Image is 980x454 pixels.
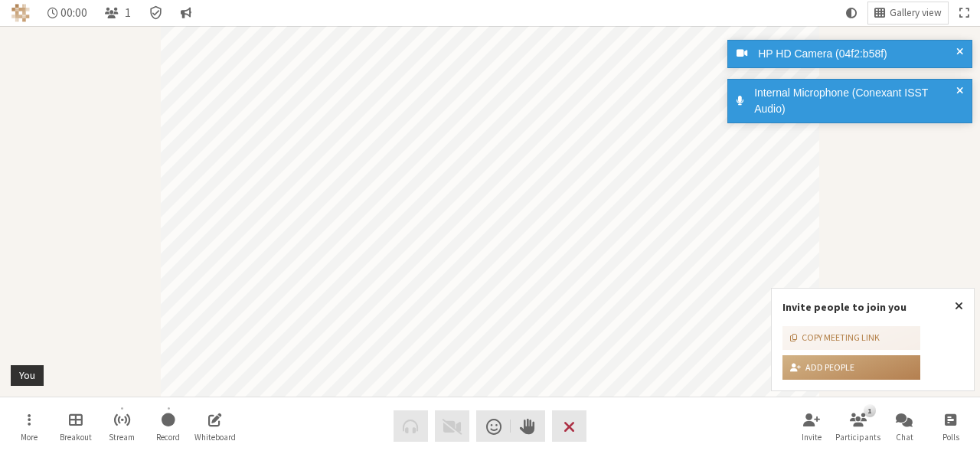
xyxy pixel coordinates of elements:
[147,406,190,447] button: Start recording
[837,406,880,447] button: Open participant list
[864,404,875,416] div: 1
[156,433,180,442] span: Record
[21,433,38,442] span: More
[194,406,237,447] button: Open shared whiteboard
[944,289,974,324] button: Close popover
[929,406,972,447] button: Open poll
[782,326,920,351] button: Copy meeting link
[782,355,920,380] button: Add people
[60,6,87,19] span: 00:00
[194,433,236,442] span: Whiteboard
[896,433,913,442] span: Chat
[142,2,169,24] div: Meeting details Encryption enabled
[890,8,942,19] span: Gallery view
[790,406,833,447] button: Invite participants (Alt+I)
[394,410,428,442] button: Audio problem - check your Internet connection or call by phone
[109,433,135,442] span: Stream
[868,2,948,24] button: Change layout
[435,410,469,442] button: Video
[476,410,511,442] button: Send a reaction
[782,300,906,314] label: Invite people to join you
[753,46,962,62] div: HP HD Camera (04f2:b58f)
[14,367,41,384] div: You
[511,410,545,442] button: Raise hand
[883,406,926,447] button: Open chat
[60,433,92,442] span: Breakout
[99,2,137,24] button: Open participant list
[8,406,51,447] button: Open menu
[11,4,30,22] img: Iotum
[840,2,863,24] button: Using system theme
[175,2,198,24] button: Conversation
[790,331,880,345] div: Copy meeting link
[552,410,586,442] button: End or leave meeting
[125,6,131,19] span: 1
[802,433,822,442] span: Invite
[953,2,975,24] button: Fullscreen
[54,406,97,447] button: Manage Breakout Rooms
[835,433,880,442] span: Participants
[41,2,94,24] div: Timer
[100,406,143,447] button: Start streaming
[942,433,959,442] span: Polls
[749,85,962,117] div: Internal Microphone (Conexant ISST Audio)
